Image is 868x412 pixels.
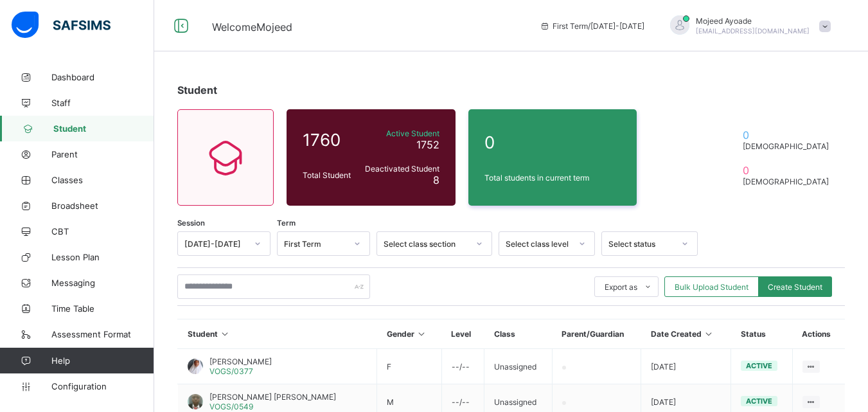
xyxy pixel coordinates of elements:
span: Active Student [362,129,439,138]
span: Session [177,219,205,228]
td: --/-- [441,349,484,384]
td: Unassigned [484,349,553,384]
div: MojeedAyoade [657,15,837,37]
span: Student [177,84,217,96]
span: Create Student [768,282,822,292]
th: Actions [792,319,845,349]
span: Parent [51,149,154,159]
td: [DATE] [641,349,731,384]
td: F [377,349,442,384]
th: Gender [377,319,442,349]
span: 0 [743,129,829,141]
span: Broadsheet [51,201,154,211]
span: 0 [484,132,621,152]
span: active [746,397,772,406]
span: Student [53,123,154,134]
span: active [746,361,772,370]
div: Select class section [384,239,468,249]
span: session/term information [540,21,644,31]
th: Student [178,319,377,349]
span: 1760 [303,130,356,150]
span: CBT [51,226,154,237]
span: Configuration [51,381,154,391]
span: Bulk Upload Student [675,282,748,292]
span: [PERSON_NAME] [PERSON_NAME] [209,392,336,402]
span: VOGS/0377 [209,366,253,376]
span: Assessment Format [51,329,154,339]
img: safsims [12,12,111,39]
span: Help [51,355,154,366]
span: Messaging [51,278,154,288]
div: Select class level [506,239,571,249]
span: Time Table [51,303,154,314]
span: Dashboard [51,72,154,82]
div: Total Student [299,167,359,183]
i: Sort in Ascending Order [704,329,714,339]
span: Classes [51,175,154,185]
span: Staff [51,98,154,108]
span: Total students in current term [484,173,621,183]
span: Term [277,219,296,228]
th: Status [731,319,793,349]
div: Select status [608,239,674,249]
th: Date Created [641,319,731,349]
span: [DEMOGRAPHIC_DATA] [743,141,829,151]
span: [PERSON_NAME] [209,357,272,366]
div: [DATE]-[DATE] [184,239,247,249]
span: 0 [743,164,829,177]
i: Sort in Ascending Order [416,329,427,339]
span: 1752 [416,138,439,151]
span: 8 [433,174,439,186]
span: [EMAIL_ADDRESS][DOMAIN_NAME] [696,27,810,35]
i: Sort in Ascending Order [220,329,231,339]
th: Level [441,319,484,349]
span: [DEMOGRAPHIC_DATA] [743,177,829,186]
span: Lesson Plan [51,252,154,262]
span: VOGS/0549 [209,402,253,411]
span: Deactivated Student [362,164,439,174]
th: Parent/Guardian [552,319,641,349]
span: Export as [605,282,637,292]
th: Class [484,319,553,349]
span: Mojeed Ayoade [696,16,810,26]
span: Welcome Mojeed [212,21,292,33]
div: First Term [284,239,346,249]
